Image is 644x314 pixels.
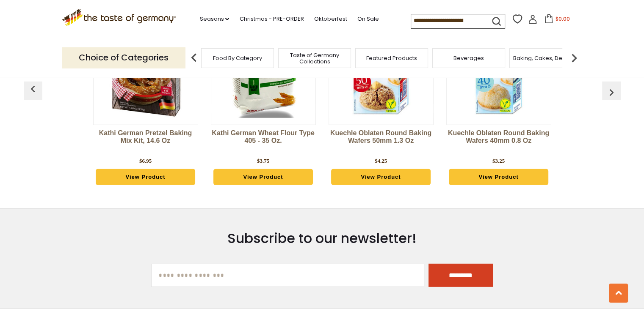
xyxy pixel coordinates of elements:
[281,52,348,65] a: Taste of Germany Collections
[329,129,434,155] a: Kuechle Oblaten Round Baking Wafers 50mm 1.3 oz
[96,169,196,185] a: View Product
[257,157,269,165] div: $3.75
[449,169,549,185] a: View Product
[239,14,304,24] a: Christmas - PRE-ORDER
[185,49,202,66] img: previous arrow
[513,55,579,61] a: Baking, Cakes, Desserts
[366,55,417,61] a: Featured Products
[213,169,313,185] a: View Product
[453,55,484,61] a: Beverages
[375,157,387,165] div: $4.25
[566,49,583,66] img: next arrow
[605,86,618,99] img: previous arrow
[539,14,575,27] button: $0.00
[331,169,431,185] a: View Product
[492,157,505,165] div: $3.25
[139,157,152,165] div: $6.95
[211,129,316,155] a: Kathi German Wheat Flour Type 405 - 35 oz.
[555,15,569,22] span: $0.00
[357,14,379,24] a: On Sale
[26,82,40,96] img: previous arrow
[314,14,347,24] a: Oktoberfest
[151,230,493,247] h3: Subscribe to our newsletter!
[446,129,551,155] a: Kuechle Oblaten Round Baking Wafers 40mm 0.8 oz
[93,129,198,155] a: Kathi German Pretzel Baking Mix Kit, 14.6 oz
[62,47,185,68] p: Choice of Categories
[213,55,262,61] a: Food By Category
[199,14,229,24] a: Seasons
